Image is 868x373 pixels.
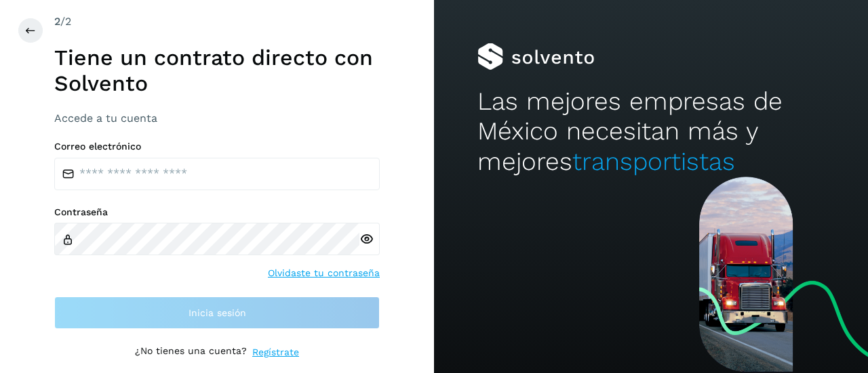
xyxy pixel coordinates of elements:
span: transportistas [572,147,735,176]
h2: Las mejores empresas de México necesitan más y mejores [477,87,825,177]
div: /2 [54,14,380,30]
h3: Accede a tu cuenta [54,112,380,125]
label: Contraseña [54,206,380,218]
h1: Tiene un contrato directo con Solvento [54,45,380,97]
button: Inicia sesión [54,297,380,329]
p: ¿No tienes una cuenta? [135,345,247,359]
a: Regístrate [252,345,299,359]
span: Inicia sesión [189,308,246,317]
a: Olvidaste tu contraseña [268,266,380,280]
label: Correo electrónico [54,141,380,152]
span: 2 [54,15,60,28]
